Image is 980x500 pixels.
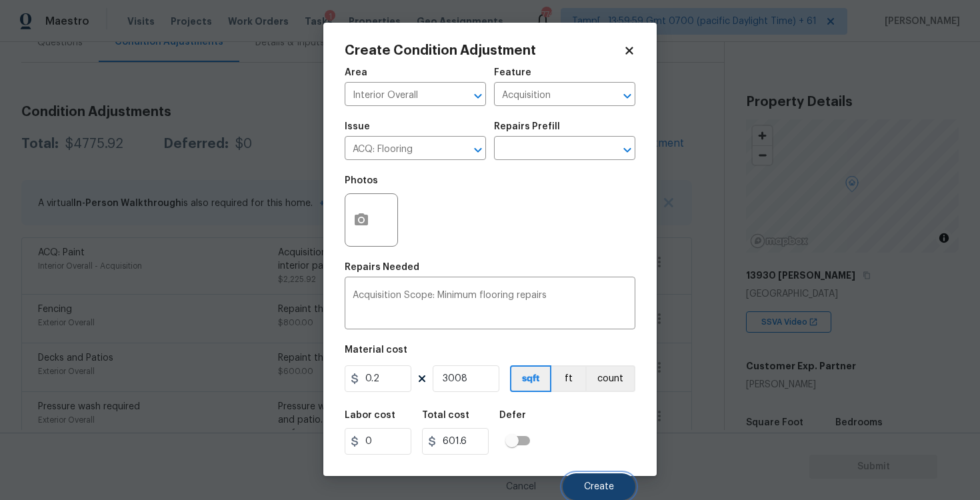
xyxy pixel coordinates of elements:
[563,473,635,500] button: Create
[494,122,560,131] h5: Repairs Prefill
[469,141,487,159] button: Open
[494,68,531,77] h5: Feature
[510,365,551,392] button: sqft
[506,482,536,492] span: Cancel
[469,87,487,105] button: Open
[345,411,395,420] h5: Labor cost
[485,473,557,500] button: Cancel
[345,44,623,57] h2: Create Condition Adjustment
[345,122,370,131] h5: Issue
[551,365,585,392] button: ft
[345,263,419,272] h5: Repairs Needed
[618,141,637,159] button: Open
[585,365,635,392] button: count
[345,345,407,355] h5: Material cost
[345,68,367,77] h5: Area
[422,411,469,420] h5: Total cost
[353,291,627,319] textarea: Acquisition Scope: Minimum flooring repairs
[618,87,637,105] button: Open
[584,482,614,492] span: Create
[345,176,378,185] h5: Photos
[499,411,526,420] h5: Defer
